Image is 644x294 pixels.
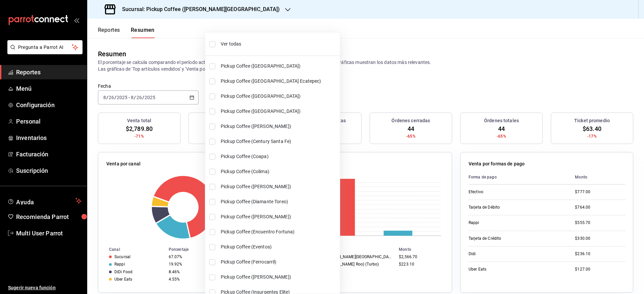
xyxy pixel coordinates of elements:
span: Pickup Coffee (Diamante Toreo) [221,198,337,205]
span: Ver todas [221,41,337,48]
span: Pickup Coffee (Century Santa Fe) [221,138,337,145]
span: Pickup Coffee (Encuentro Fortuna) [221,228,337,235]
span: Pickup Coffee ([GEOGRAPHIC_DATA]) [221,63,337,70]
span: Pickup Coffee ([GEOGRAPHIC_DATA] Ecatepec) [221,78,337,85]
span: Pickup Coffee ([GEOGRAPHIC_DATA]) [221,108,337,115]
span: Pickup Coffee (Coapa) [221,153,337,160]
span: Pickup Coffee (Eventos) [221,243,337,250]
span: Pickup Coffee ([PERSON_NAME]) [221,183,337,190]
span: Pickup Coffee ([PERSON_NAME]) [221,213,337,220]
span: Pickup Coffee ([GEOGRAPHIC_DATA]) [221,93,337,100]
span: Pickup Coffee (Ferrocarril) [221,259,337,266]
span: Pickup Coffee ([PERSON_NAME]) [221,274,337,281]
span: Pickup Coffee ([PERSON_NAME]) [221,123,337,130]
span: Pickup Coffee (Colima) [221,168,337,175]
